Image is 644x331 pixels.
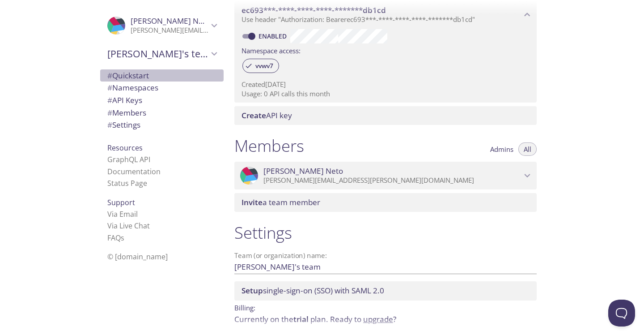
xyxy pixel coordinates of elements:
[107,155,150,164] a: GraphQL API
[107,82,112,93] span: #
[241,89,530,99] p: Usage: 0 API calls this month
[107,95,112,105] span: #
[107,178,147,188] a: Status Page
[241,285,384,296] span: single-sign-on (SSO) with SAML 2.0
[107,95,142,105] span: API Keys
[257,32,290,40] a: Enabled
[107,70,149,81] span: Quickstart
[330,314,396,324] span: Ready to ?
[518,142,537,156] button: All
[250,62,279,70] span: vvwv7
[241,110,292,120] span: API key
[234,136,304,156] h1: Members
[100,82,224,94] div: Namespaces
[234,193,537,212] div: Invite a team member
[234,252,327,259] label: Team (or organization) name:
[241,197,263,207] span: Invite
[100,107,224,119] div: Members
[241,285,263,296] span: Setup
[242,59,279,73] div: vvwv7
[107,143,143,153] span: Resources
[234,223,537,243] h1: Settings
[107,252,168,262] span: © [DOMAIN_NAME]
[100,42,224,65] div: Ana's team
[234,162,537,189] div: Ana Neto
[234,106,537,125] div: Create API Key
[107,209,138,219] a: Via Email
[107,198,135,207] span: Support
[608,300,635,327] iframe: Help Scout Beacon - Open
[107,221,150,231] a: Via Live Chat
[107,107,146,118] span: Members
[241,43,301,56] label: Namespace access:
[234,314,537,325] p: Currently on the plan.
[131,26,208,35] p: [PERSON_NAME][EMAIL_ADDRESS][PERSON_NAME][DOMAIN_NAME]
[107,107,112,118] span: #
[107,120,140,130] span: Settings
[363,314,393,324] a: upgrade
[107,167,161,176] a: Documentation
[241,110,266,120] span: Create
[263,176,521,185] p: [PERSON_NAME][EMAIL_ADDRESS][PERSON_NAME][DOMAIN_NAME]
[234,281,537,300] div: Setup SSO
[107,70,112,81] span: #
[293,314,309,324] span: trial
[131,16,210,26] span: [PERSON_NAME] Neto
[485,142,519,156] button: Admins
[100,119,224,131] div: Team Settings
[100,11,224,40] div: Ana Neto
[234,301,537,314] p: Billing:
[263,166,343,176] span: [PERSON_NAME] Neto
[121,233,124,243] span: s
[107,47,208,60] span: [PERSON_NAME]'s team
[107,233,124,243] a: FAQ
[100,94,224,107] div: API Keys
[241,197,320,207] span: a team member
[100,69,224,82] div: Quickstart
[107,120,112,130] span: #
[241,80,530,89] p: Created [DATE]
[107,82,158,93] span: Namespaces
